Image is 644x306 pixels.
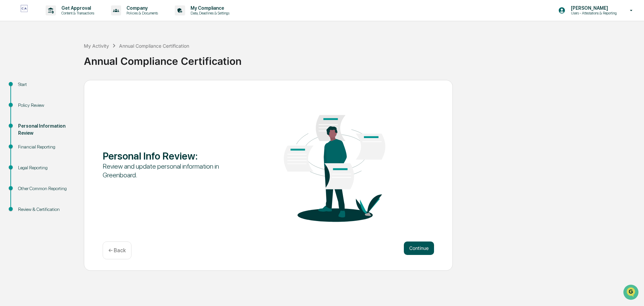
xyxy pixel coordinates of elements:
[18,81,73,88] div: Start
[13,97,42,104] span: Data Lookup
[67,114,81,119] span: Pylon
[46,82,86,94] a: 🗄️Attestations
[18,206,73,213] div: Review & Certification
[18,123,73,137] div: Personal Information Review
[566,5,620,11] p: [PERSON_NAME]
[7,98,12,103] div: 🔎
[268,95,401,233] img: Personal Info Review
[7,14,122,25] p: How can we help?
[23,58,85,63] div: We're available if you need us!
[4,95,45,107] a: 🔎Data Lookup
[56,5,98,11] p: Get Approval
[119,43,189,49] div: Annual Compliance Certification
[56,11,98,15] p: Content & Transactions
[49,85,54,91] div: 🗄️
[13,85,43,91] span: Preclearance
[185,11,233,15] p: Data, Deadlines & Settings
[121,11,161,15] p: Policies & Documents
[18,143,73,150] div: Financial Reporting
[566,11,620,15] p: Users - Attestations & Reporting
[623,284,641,302] iframe: Open customer support
[7,85,12,91] div: 🖐️
[103,150,235,162] div: Personal Info Review :
[185,5,233,11] p: My Compliance
[47,114,81,119] a: Powered byPylon
[404,242,434,255] button: Continue
[55,85,83,91] span: Attestations
[18,164,73,171] div: Legal Reporting
[16,5,32,16] img: logo
[18,102,73,109] div: Policy Review
[4,82,46,94] a: 🖐️Preclearance
[114,53,122,61] button: Start new chat
[23,51,110,58] div: Start new chat
[103,162,235,179] div: Review and update personal information in Greenboard.
[108,247,126,254] p: ← Back
[84,43,109,49] div: My Activity
[18,185,73,192] div: Other Common Reporting
[84,50,641,67] div: Annual Compliance Certification
[7,51,19,63] img: 1746055101610-c473b297-6a78-478c-a979-82029cc54cd1
[121,5,161,11] p: Company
